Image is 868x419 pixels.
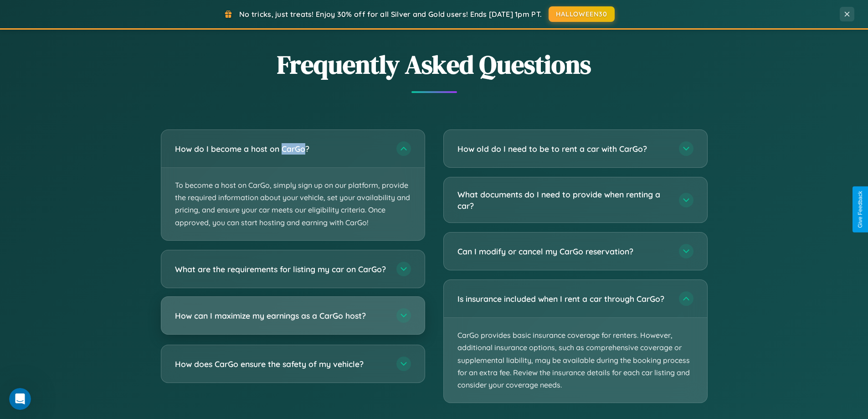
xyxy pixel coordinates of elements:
[9,388,31,410] iframe: Intercom live chat
[175,143,387,155] h3: How do I become a host on CarGo?
[175,263,387,274] h3: What are the requirements for listing my car on CarGo?
[161,47,708,82] h2: Frequently Asked Questions
[457,143,670,155] h3: How old do I need to be to rent a car with CarGo?
[549,6,615,22] button: HALLOWEEN30
[444,318,707,403] p: CarGo provides basic insurance coverage for renters. However, additional insurance options, such ...
[857,191,863,228] div: Give Feedback
[457,293,670,305] h3: Is insurance included when I rent a car through CarGo?
[239,10,542,19] span: No tricks, just treats! Enjoy 30% off for all Silver and Gold users! Ends [DATE] 1pm PT.
[175,310,387,321] h3: How can I maximize my earnings as a CarGo host?
[457,189,670,211] h3: What documents do I need to provide when renting a car?
[175,358,387,369] h3: How does CarGo ensure the safety of my vehicle?
[457,246,670,257] h3: Can I modify or cancel my CarGo reservation?
[161,168,425,240] p: To become a host on CarGo, simply sign up on our platform, provide the required information about...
